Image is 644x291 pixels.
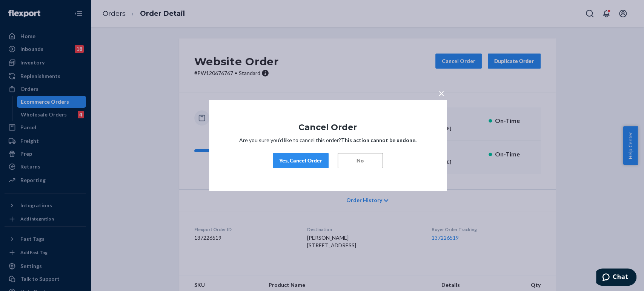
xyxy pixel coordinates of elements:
div: Yes, Cancel Order [279,157,322,164]
h1: Cancel Order [232,123,424,132]
button: No [338,153,383,168]
button: Yes, Cancel Order [273,153,329,168]
span: × [438,87,444,100]
strong: This action cannot be undone. [341,137,417,143]
p: Are you sure you’d like to cancel this order? [232,136,424,144]
iframe: Opens a widget where you can chat to one of our agents [596,268,636,287]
